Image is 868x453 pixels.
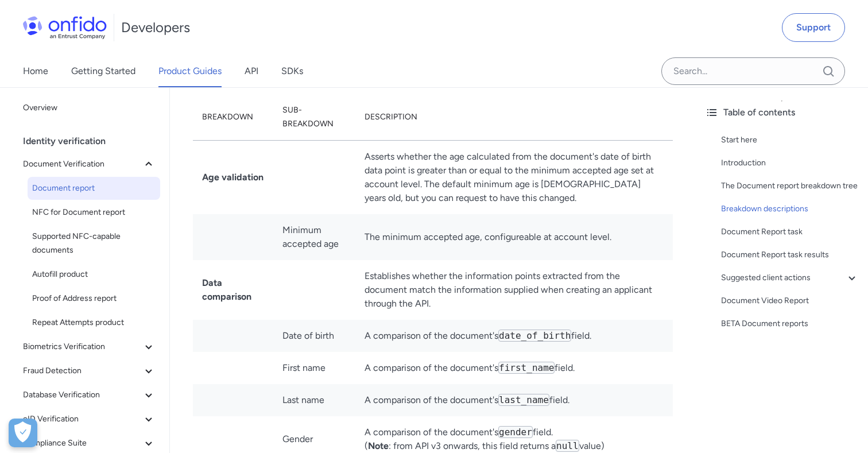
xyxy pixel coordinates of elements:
img: Onfido Logo [23,16,107,39]
code: gender [498,426,533,438]
strong: Note [368,440,389,451]
strong: Data comparison [202,277,251,302]
a: Breakdown descriptions [721,202,859,216]
span: Compliance Suite [23,436,142,450]
h1: Developers [121,18,190,37]
div: Table of contents [705,106,859,119]
a: Home [23,55,48,87]
span: Document report [32,181,156,195]
th: Breakdown [193,94,273,141]
span: Repeat Attempts product [32,316,156,330]
td: Establishes whether the information points extracted from the document match the information supp... [355,260,673,320]
a: Document Report task [721,225,859,239]
td: Date of birth [273,320,355,352]
button: Biometrics Verification [18,335,160,358]
span: Biometrics Verification [23,340,142,354]
td: Asserts whether the age calculated from the document's date of birth data point is greater than o... [355,141,673,215]
td: First name [273,352,355,384]
span: eID Verification [23,412,142,426]
a: API [245,55,258,87]
th: Sub-breakdown [273,94,355,141]
span: Fraud Detection [23,364,142,378]
span: NFC for Document report [32,206,156,219]
a: SDKs [281,55,303,87]
span: Document Verification [23,157,142,171]
strong: Age validation [202,172,263,183]
td: Last name [273,384,355,416]
a: Document Report task results [721,248,859,262]
code: first_name [498,362,555,374]
span: Proof of Address report [32,292,156,305]
a: Document Video Report [721,294,859,308]
td: A comparison of the document's field. [355,384,673,416]
a: NFC for Document report [28,201,160,224]
span: Supported NFC-capable documents [32,230,156,257]
span: Autofill product [32,268,156,281]
a: Supported NFC-capable documents [28,225,160,262]
span: Overview [23,101,156,115]
a: Document report [28,177,160,200]
a: Repeat Attempts product [28,311,160,334]
a: Overview [18,96,160,119]
a: The Document report breakdown tree [721,179,859,193]
td: A comparison of the document's field. [355,352,673,384]
a: Support [782,13,845,42]
code: last_name [498,394,549,406]
button: Fraud Detection [18,359,160,382]
a: Suggested client actions [721,271,859,285]
td: Minimum accepted age [273,214,355,260]
a: Autofill product [28,263,160,286]
td: The minimum accepted age, configureable at account level. [355,214,673,260]
a: BETA Document reports [721,317,859,331]
a: Proof of Address report [28,287,160,310]
a: Getting Started [71,55,135,87]
a: Introduction [721,156,859,170]
button: eID Verification [18,408,160,431]
button: Database Verification [18,384,160,406]
code: null [556,440,579,452]
button: Document Verification [18,153,160,176]
button: Open Preferences [9,419,37,447]
td: A comparison of the document's field. [355,320,673,352]
a: Start here [721,133,859,147]
a: Product Guides [158,55,222,87]
input: Onfido search input field [661,57,845,85]
code: date_of_birth [498,330,571,342]
div: Cookie Preferences [9,419,37,447]
div: Identity verification [23,130,165,153]
th: Description [355,94,673,141]
span: Database Verification [23,388,142,402]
